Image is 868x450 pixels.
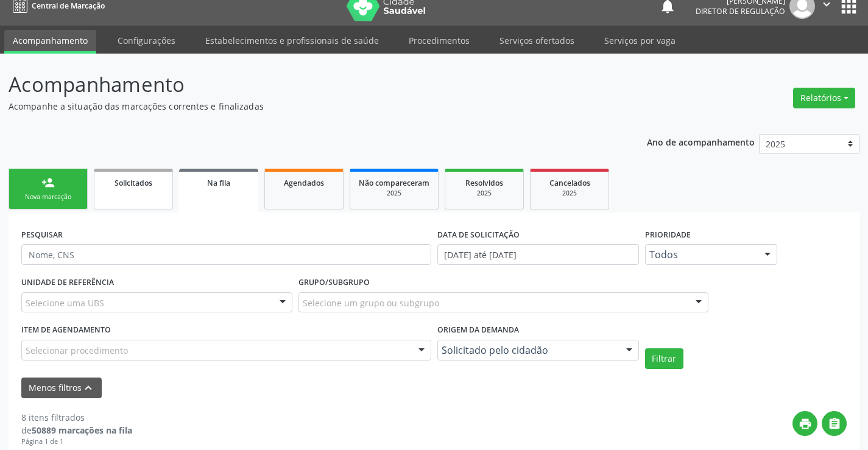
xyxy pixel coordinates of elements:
span: Resolvidos [465,178,503,188]
div: 2025 [539,189,600,198]
button: print [792,411,817,436]
p: Ano de acompanhamento [647,134,755,149]
strong: 50889 marcações na fila [32,424,132,436]
i:  [828,417,841,431]
button:  [822,411,847,436]
p: Acompanhe a situação das marcações correntes e finalizadas [9,100,604,113]
span: Solicitado pelo cidadão [442,344,614,356]
label: PESQUISAR [21,225,63,244]
div: de [21,424,132,437]
span: Agendados [284,178,324,188]
p: Acompanhamento [9,69,604,100]
span: Solicitados [115,178,152,188]
span: Todos [649,248,753,261]
span: Não compareceram [359,178,429,188]
a: Estabelecimentos e profissionais de saúde [197,30,387,51]
span: Selecione um grupo ou subgrupo [303,297,439,309]
button: Relatórios [793,88,855,108]
div: 2025 [454,189,515,198]
i: keyboard_arrow_up [82,381,95,395]
button: Filtrar [645,348,683,369]
div: person_add [41,176,55,189]
label: UNIDADE DE REFERÊNCIA [21,273,114,292]
a: Configurações [109,30,184,51]
i: print [799,417,812,431]
div: 8 itens filtrados [21,411,132,424]
span: Central de Marcação [32,1,105,11]
label: Grupo/Subgrupo [298,273,370,292]
a: Acompanhamento [4,30,96,54]
a: Serviços ofertados [491,30,583,51]
input: Nome, CNS [21,244,431,265]
label: Item de agendamento [21,321,111,340]
span: Selecionar procedimento [26,344,128,357]
span: Selecione uma UBS [26,297,104,309]
input: Selecione um intervalo [437,244,639,265]
label: DATA DE SOLICITAÇÃO [437,225,520,244]
label: Origem da demanda [437,321,519,340]
span: Diretor de regulação [696,6,785,16]
button: Menos filtroskeyboard_arrow_up [21,378,102,399]
a: Serviços por vaga [596,30,684,51]
div: Página 1 de 1 [21,437,132,447]
span: Cancelados [549,178,590,188]
span: Na fila [207,178,230,188]
a: Procedimentos [400,30,478,51]
label: Prioridade [645,225,691,244]
div: 2025 [359,189,429,198]
div: Nova marcação [18,192,79,202]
